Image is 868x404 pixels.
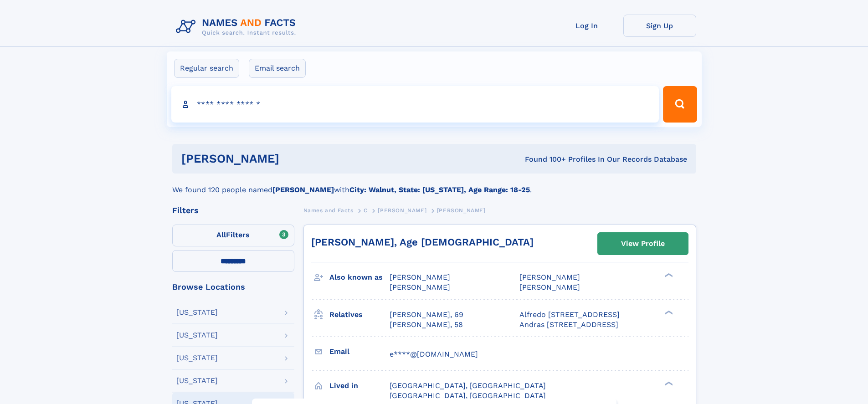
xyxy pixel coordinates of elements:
[176,354,218,362] div: [US_STATE]
[172,15,303,39] img: Logo Names and Facts
[390,310,463,320] a: [PERSON_NAME], 69
[172,283,294,291] div: Browse Locations
[303,205,354,216] a: Names and Facts
[172,174,696,195] div: We found 120 people named with .
[390,283,450,291] span: [PERSON_NAME]
[272,185,334,194] b: [PERSON_NAME]
[663,380,673,386] div: ❯
[390,320,463,330] a: [PERSON_NAME], 58
[519,320,618,330] a: Andras [STREET_ADDRESS]
[598,233,688,255] a: View Profile
[349,185,530,194] b: City: Walnut, State: [US_STATE], Age Range: 18-25
[519,273,580,281] span: [PERSON_NAME]
[621,233,665,254] div: View Profile
[390,273,450,281] span: [PERSON_NAME]
[663,309,673,315] div: ❯
[623,15,696,37] a: Sign Up
[176,377,218,384] div: [US_STATE]
[181,153,402,164] h1: [PERSON_NAME]
[176,309,218,316] div: [US_STATE]
[663,86,697,123] button: Search Button
[519,283,580,291] span: [PERSON_NAME]
[378,205,426,216] a: [PERSON_NAME]
[390,381,546,390] span: [GEOGRAPHIC_DATA], [GEOGRAPHIC_DATA]
[174,59,239,78] label: Regular search
[329,307,390,322] h3: Relatives
[519,310,620,320] a: Alfredo [STREET_ADDRESS]
[172,225,294,246] label: Filters
[329,344,390,359] h3: Email
[172,206,294,215] div: Filters
[176,332,218,339] div: [US_STATE]
[171,86,659,123] input: search input
[390,391,546,400] span: [GEOGRAPHIC_DATA], [GEOGRAPHIC_DATA]
[311,236,534,248] a: [PERSON_NAME], Age [DEMOGRAPHIC_DATA]
[364,205,368,216] a: C
[402,154,687,164] div: Found 100+ Profiles In Our Records Database
[329,378,390,394] h3: Lived in
[550,15,623,37] a: Log In
[249,59,306,78] label: Email search
[663,272,673,278] div: ❯
[216,230,226,239] span: All
[329,270,390,285] h3: Also known as
[437,207,486,214] span: [PERSON_NAME]
[364,207,368,214] span: C
[378,207,426,214] span: [PERSON_NAME]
